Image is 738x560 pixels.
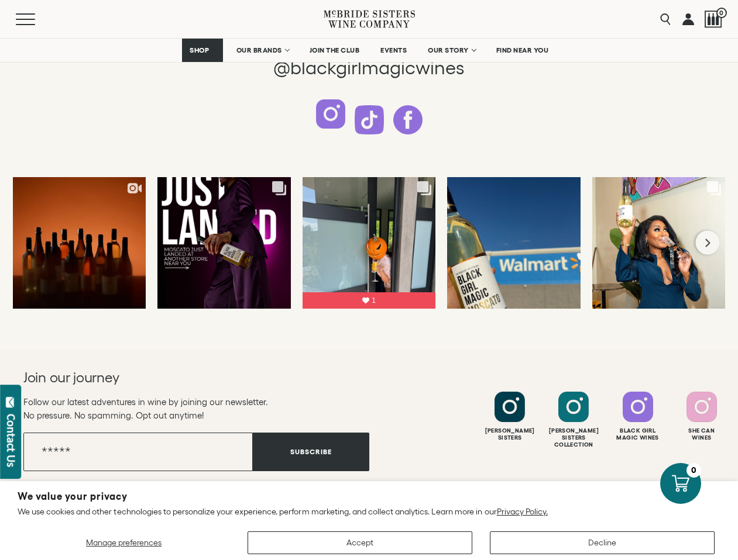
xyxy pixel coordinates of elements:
[23,368,334,387] h2: Join our journey
[671,427,732,441] div: She Can Wines
[13,177,146,309] a: 12 mystery bottles. One box. 🍷 Normally $359.89, now $149.99 for a limited t...
[490,531,715,554] button: Decline
[543,392,604,448] a: Follow McBride Sisters Collection on Instagram [PERSON_NAME] SistersCollection
[543,427,604,448] div: [PERSON_NAME] Sisters Collection
[479,427,540,441] div: [PERSON_NAME] Sisters
[16,13,58,25] button: Mobile Menu Trigger
[18,492,720,502] h2: We value your privacy
[236,46,282,54] span: OUR BRANDS
[18,506,720,517] p: We use cookies and other technologies to personalize your experience, perform marketing, and coll...
[253,433,369,471] button: Subscribe
[316,99,345,129] a: Follow us on Instagram
[447,177,580,309] a: We know exactly what’s going in our basket. 🛒✨ Black Girl Magic Moscato jus...
[310,46,360,54] span: JOIN THE CLUB
[229,39,296,62] a: OUR BRANDS
[420,39,483,62] a: OUR STORY
[716,8,727,18] span: 0
[182,39,223,62] a: SHOP
[303,177,435,309] a: October 1st Us: 🎃🍷 It's getting spooky, but your wine rack doesn't have to...
[23,395,369,422] p: Follow our latest adventures in wine by joining our newsletter. No pressure. No spamming. Opt out...
[428,46,469,54] span: OUR STORY
[686,463,701,478] div: 0
[479,392,540,441] a: Follow McBride Sisters on Instagram [PERSON_NAME]Sisters
[23,433,253,471] input: Email
[696,231,720,255] button: Next slide
[592,177,725,309] a: The group chat said “vibes” and we showed up with wine 🥂 Happy Friday! Get ...
[18,531,230,554] button: Manage preferences
[86,538,162,547] span: Manage preferences
[5,414,17,467] div: Contact Us
[248,531,472,554] button: Accept
[273,57,465,78] span: @blackgirlmagicwines
[372,295,376,306] span: 1
[489,39,557,62] a: FIND NEAR YOU
[373,39,414,62] a: EVENTS
[302,39,368,62] a: JOIN THE CLUB
[380,46,407,54] span: EVENTS
[607,427,668,441] div: Black Girl Magic Wines
[496,46,549,54] span: FIND NEAR YOU
[497,507,548,516] a: Privacy Policy.
[671,392,732,441] a: Follow SHE CAN Wines on Instagram She CanWines
[190,46,210,54] span: SHOP
[607,392,668,441] a: Follow Black Girl Magic Wines on Instagram Black GirlMagic Wines
[157,177,290,309] a: Moscato is getting even closer to home 😏 Find us in the wine aisle at your ...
